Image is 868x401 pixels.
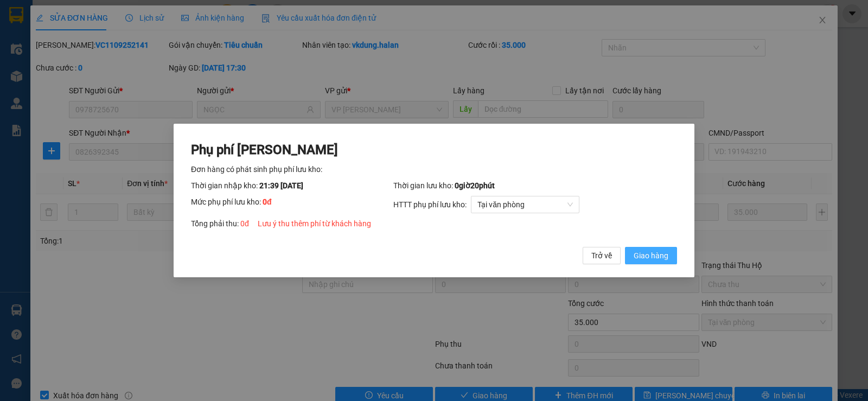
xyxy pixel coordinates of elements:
[191,196,393,213] div: Mức phụ phí lưu kho:
[101,27,454,40] li: 271 - [PERSON_NAME] - [GEOGRAPHIC_DATA] - [GEOGRAPHIC_DATA]
[191,163,677,175] div: Đơn hàng có phát sinh phụ phí lưu kho:
[14,14,95,68] img: logo.jpg
[240,219,249,228] span: 0 đ
[393,196,677,213] div: HTTT phụ phí lưu kho:
[258,219,371,228] span: Lưu ý thu thêm phí từ khách hàng
[191,180,393,192] div: Thời gian nhập kho:
[634,250,668,262] span: Giao hàng
[455,181,495,190] span: 0 giờ 20 phút
[477,196,573,213] span: Tại văn phòng
[14,74,189,92] b: GỬI : VP [PERSON_NAME]
[583,247,621,264] button: Trở về
[393,180,677,192] div: Thời gian lưu kho:
[625,247,677,264] button: Giao hàng
[191,218,677,230] div: Tổng phải thu:
[191,142,338,157] span: Phụ phí [PERSON_NAME]
[259,181,303,190] span: 21:39 [DATE]
[263,198,272,206] span: 0 đ
[591,250,612,262] span: Trở về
